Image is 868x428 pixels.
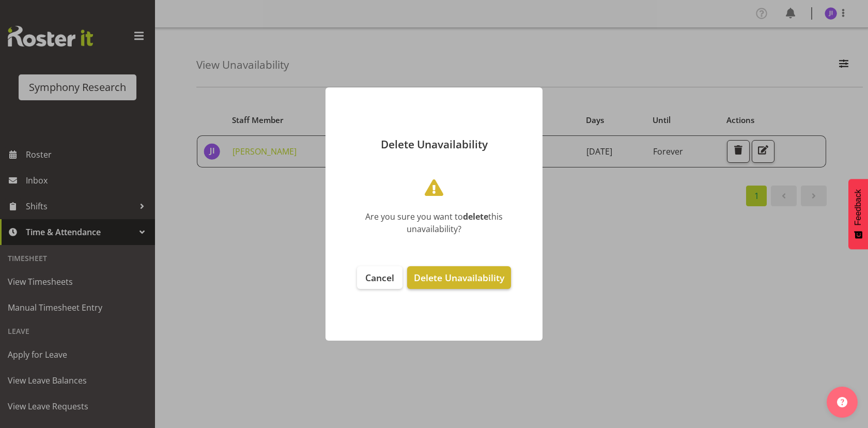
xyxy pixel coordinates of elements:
[837,397,847,407] img: help-xxl-2.png
[357,266,402,289] button: Cancel
[365,271,394,284] span: Cancel
[336,139,532,150] p: Delete Unavailability
[854,189,863,225] span: Feedback
[848,179,868,249] button: Feedback - Show survey
[414,271,504,284] span: Delete Unavailability
[463,211,488,222] b: delete
[341,210,527,235] div: Are you sure you want to this unavailability?
[407,266,511,289] button: Delete Unavailability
